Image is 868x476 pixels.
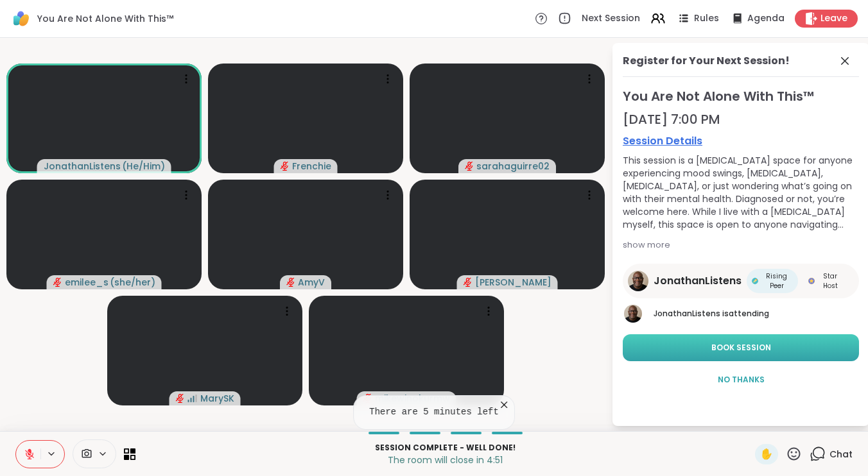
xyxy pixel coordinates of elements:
span: audio-muted [281,162,290,171]
div: This session is a [MEDICAL_DATA] space for anyone experiencing mood swings, [MEDICAL_DATA], [MEDI... [623,154,859,231]
pre: There are 5 minutes left [369,406,499,419]
img: Star Host [808,278,815,284]
img: JonathanListens [624,305,642,323]
span: emilee_s [65,276,108,289]
span: mikewinokurmw [375,392,450,405]
button: Book Session [623,334,859,361]
span: audio-muted [53,278,62,287]
span: You Are Not Alone With This™ [623,87,859,105]
span: Rising Peer [761,271,793,291]
span: JonathanListens [654,273,742,289]
span: You Are Not Alone With This™ [37,12,173,25]
button: No Thanks [623,366,859,393]
span: audio-muted [176,394,185,403]
span: [PERSON_NAME] [475,276,551,289]
img: Rising Peer [752,278,758,284]
span: Agenda [747,12,785,25]
span: ✋ [760,446,773,462]
a: JonathanListensJonathanListensRising PeerRising PeerStar HostStar Host [623,264,859,298]
span: sarahaguirre02 [476,160,550,173]
span: No Thanks [718,374,765,386]
span: JonathanListens [654,308,720,319]
span: ( she/her ) [110,276,155,289]
span: Chat [829,448,853,461]
span: JonathanListens [44,160,121,173]
span: Rules [694,12,719,25]
span: Book Session [711,342,771,353]
a: Session Details [623,133,859,149]
span: MarySK [200,392,234,405]
span: audio-muted [465,162,474,171]
p: The room will close in 4:51 [143,454,747,466]
span: Leave [820,12,847,25]
div: show more [623,239,859,251]
span: Star Host [817,271,844,291]
div: Register for Your Next Session! [623,53,790,69]
p: Session Complete - well done! [143,442,747,454]
img: ShareWell Logomark [10,8,32,30]
p: is attending [654,308,859,319]
span: Next Session [582,12,640,25]
span: AmyV [298,276,325,289]
span: Frenchie [292,160,331,173]
div: [DATE] 7:00 PM [623,110,859,128]
span: ( He/Him ) [122,160,165,173]
span: audio-muted [286,278,295,287]
span: audio-muted [363,394,372,403]
img: JonathanListens [628,271,648,291]
span: audio-muted [464,278,473,287]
